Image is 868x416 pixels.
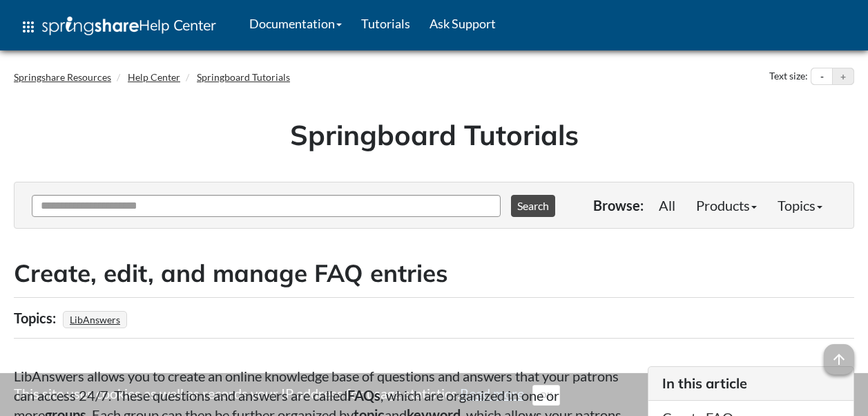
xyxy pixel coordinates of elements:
a: LibAnswers [68,310,122,330]
span: apps [20,19,37,35]
div: Text size: [766,68,811,86]
a: Ask Support [420,6,505,41]
a: Springshare Resources [14,71,111,83]
span: arrow_upward [824,344,854,375]
a: All [648,191,686,219]
a: Tutorials [351,6,420,41]
button: Search [511,195,555,217]
a: apps Help Center [10,6,226,48]
span: Help Center [139,16,216,34]
a: Topics [767,191,833,219]
button: Increase text size [833,68,853,85]
h1: Springboard Tutorials [24,115,844,154]
a: Documentation [240,6,351,41]
h2: Create, edit, and manage FAQ entries [14,256,854,290]
button: Decrease text size [811,68,832,85]
a: Products [686,191,767,219]
a: arrow_upward [824,346,854,362]
h3: In this article [662,374,840,393]
div: Topics: [14,305,59,331]
a: Springboard Tutorials [197,71,290,83]
a: Help Center [128,71,180,83]
p: Browse: [593,196,644,215]
strong: FAQs [347,387,380,404]
img: Springshare [42,17,139,35]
